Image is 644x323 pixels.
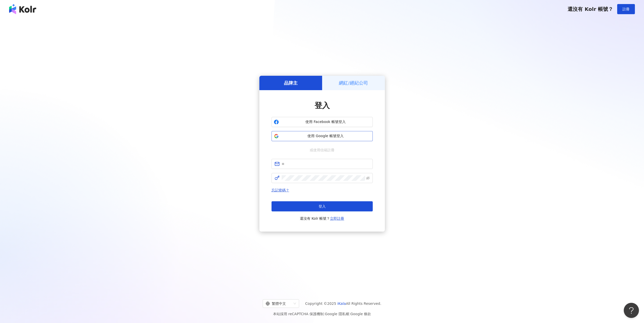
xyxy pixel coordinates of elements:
[266,300,292,308] div: 繁體中文
[281,119,370,125] span: 使用 Facebook 帳號登入
[324,312,325,316] span: |
[624,303,639,318] iframe: Help Scout Beacon - Open
[305,301,381,307] span: Copyright © 2025 All Rights Reserved.
[339,80,368,86] h5: 網紅/經紀公司
[272,117,373,127] button: 使用 Facebook 帳號登入
[349,312,350,316] span: |
[622,7,630,11] span: 註冊
[319,204,326,208] span: 登入
[284,80,298,86] h5: 品牌主
[325,312,349,316] a: Google 隱私權
[273,311,371,317] span: 本站採用 reCAPTCHA 保護機制
[272,201,373,211] button: 登入
[306,147,338,153] span: 或使用信箱註冊
[300,215,344,221] span: 還沒有 Kolr 帳號？
[315,101,330,110] span: 登入
[281,134,370,139] span: 使用 Google 帳號登入
[366,176,370,180] span: eye-invisible
[337,302,346,306] a: iKala
[568,6,613,12] span: 還沒有 Kolr 帳號？
[350,312,371,316] a: Google 條款
[272,188,289,192] a: 忘記密碼？
[9,4,36,14] img: logo
[330,216,344,220] a: 立即註冊
[272,131,373,141] button: 使用 Google 帳號登入
[617,4,635,14] button: 註冊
